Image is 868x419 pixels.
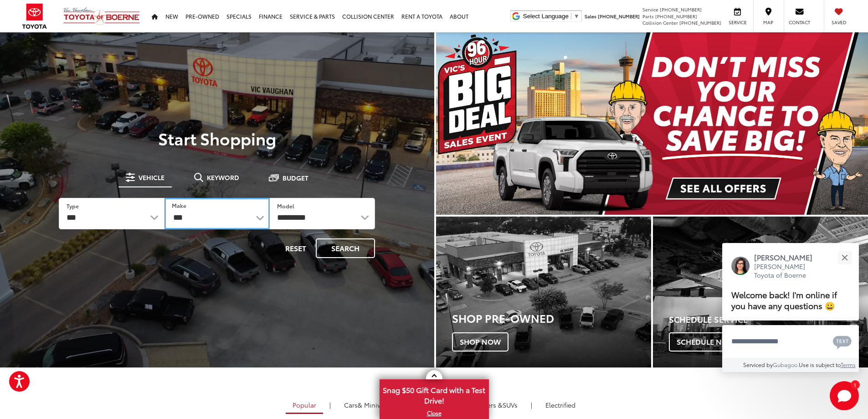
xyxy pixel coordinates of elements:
span: Use is subject to [799,361,841,368]
a: Gubagoo. [773,361,799,368]
span: Contact [789,19,810,26]
span: & Minivan [358,400,388,409]
span: Service [727,19,748,26]
textarea: Type your message [722,325,859,358]
a: SUVs [456,397,524,413]
a: Shop Pre-Owned Shop Now [436,217,651,367]
a: Electrified [539,397,582,413]
button: Reset [277,238,314,258]
div: Toyota [653,217,868,367]
a: Terms [841,361,856,368]
button: Close [835,248,854,267]
span: [PHONE_NUMBER] [598,13,640,20]
span: 1 [854,383,856,387]
p: [PERSON_NAME] Toyota of Boerne [754,262,822,280]
span: Schedule Now [669,332,743,352]
a: Schedule Service Schedule Now [653,217,868,367]
a: Select Language​ [523,13,580,20]
span: Serviced by [743,361,773,368]
span: Saved [829,19,849,26]
span: Select Language [523,13,569,20]
span: Service [642,6,658,13]
svg: Start Chat [830,381,859,410]
img: Vic Vaughan Toyota of Boerne [63,7,140,26]
label: Make [172,202,186,209]
h3: Shop Pre-Owned [452,312,651,324]
div: Close[PERSON_NAME][PERSON_NAME] Toyota of BoerneWelcome back! I'm online if you have any question... [722,243,859,372]
span: Welcome back! I'm online if you have any questions 😀 [731,288,837,311]
span: Sales [585,13,596,20]
span: Snag $50 Gift Card with a Test Drive! [380,380,488,408]
span: Parts [642,13,654,20]
span: [PHONE_NUMBER] [679,19,721,26]
li: | [529,400,534,409]
li: | [327,400,333,409]
button: Search [316,238,375,258]
a: Popular [286,397,323,414]
button: Toggle Chat Window [830,381,859,410]
span: [PHONE_NUMBER] [660,6,702,13]
a: Cars [337,397,395,413]
span: Map [758,19,778,26]
span: Budget [282,175,308,181]
p: [PERSON_NAME] [754,252,822,262]
span: Vehicle [139,174,164,181]
span: [PHONE_NUMBER] [655,13,697,20]
span: Keyword [207,174,239,181]
span: Shop Now [452,332,508,352]
span: Collision Center [642,19,678,26]
p: Start Shopping [38,129,396,147]
h4: Schedule Service [669,315,868,324]
div: Toyota [436,217,651,367]
label: Type [67,202,79,210]
span: ▼ [574,13,580,20]
svg: Text [833,335,852,349]
label: Model [277,202,294,210]
button: Chat with SMS [830,331,854,352]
